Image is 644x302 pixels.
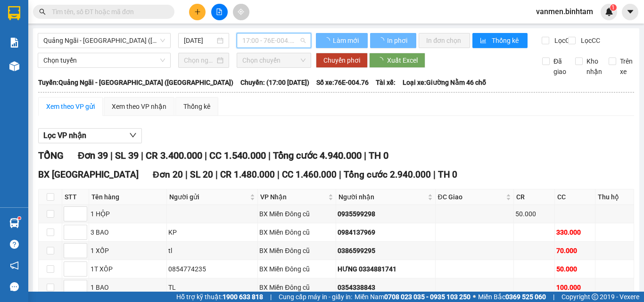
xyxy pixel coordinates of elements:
img: solution-icon [9,38,19,48]
button: In đơn chọn [419,33,470,48]
span: Làm mới [333,35,360,46]
span: VP Nhận [260,192,326,202]
span: Tổng cước 4.940.000 [273,150,362,161]
span: | [339,169,341,180]
div: Xem theo VP nhận [112,101,166,112]
td: BX Miền Đông cũ [258,205,336,223]
span: BX [GEOGRAPHIC_DATA] [38,169,139,180]
span: Xuất Excel [387,55,418,65]
div: 3 BAO [91,227,165,237]
div: 0354338843 [338,282,434,293]
span: CR 3.400.000 [146,150,202,161]
button: caret-down [622,4,638,20]
span: CR 1.480.000 [220,169,275,180]
div: KP [168,227,256,237]
div: 50.000 [556,264,594,274]
span: TỔNG [38,150,64,161]
input: Tìm tên, số ĐT hoặc mã đơn [52,7,163,17]
span: file-add [216,8,223,15]
span: Lọc CC [577,35,602,46]
span: search [39,8,46,15]
span: question-circle [10,240,19,249]
th: Thu hộ [595,189,634,205]
span: | [110,150,113,161]
div: 0935599298 [338,209,434,219]
span: Tổng cước 2.940.000 [344,169,431,180]
th: STT [62,189,89,205]
img: warehouse-icon [9,218,19,228]
span: Người gửi [169,192,248,202]
span: Thống kê [492,35,520,46]
button: Lọc VP nhận [38,128,142,143]
button: bar-chartThống kê [472,33,528,48]
strong: 0708 023 035 - 0935 103 250 [384,293,471,301]
div: BX Miền Đông cũ [259,264,334,274]
div: 0984137969 [338,227,434,237]
span: down [129,131,137,139]
input: Chọn ngày [184,55,215,65]
button: Xuất Excel [369,53,425,68]
div: HƯNG 0334881741 [338,264,434,274]
span: | [268,150,271,161]
span: bar-chart [480,37,488,45]
span: Chọn tuyến [43,53,165,67]
div: 0386599295 [338,245,434,256]
div: 1 BAO [91,282,165,293]
span: | [553,292,554,302]
sup: 1 [18,217,21,220]
span: Người nhận [339,192,426,202]
span: CC 1.540.000 [209,150,266,161]
span: | [185,169,188,180]
div: 0854774235 [168,264,256,274]
span: In phơi [387,35,409,46]
div: 100.000 [556,282,594,293]
div: BX Miền Đông cũ [259,245,334,256]
span: aim [238,8,244,15]
span: Đơn 20 [153,169,183,180]
td: BX Miền Đông cũ [258,242,336,260]
span: Kho nhận [583,56,606,77]
span: Hỗ trợ kỹ thuật: [176,292,263,302]
div: tl [168,245,256,256]
span: ⚪️ [473,295,476,299]
img: icon-new-feature [605,8,613,16]
button: plus [189,4,206,20]
span: caret-down [626,8,635,16]
span: message [10,282,19,291]
span: ĐC Giao [438,192,504,202]
th: CC [555,189,595,205]
button: Làm mới [316,33,368,48]
div: 70.000 [556,245,594,256]
div: Xem theo VP gửi [46,101,95,112]
div: BX Miền Đông cũ [259,227,334,237]
div: BX Miền Đông cũ [259,209,334,219]
span: | [277,169,280,180]
img: logo-vxr [8,6,20,20]
span: Tài xế: [376,77,396,88]
span: Trên xe [616,56,636,77]
span: Đơn 39 [78,150,108,161]
td: BX Miền Đông cũ [258,223,336,242]
b: Tuyến: Quảng Ngãi - [GEOGRAPHIC_DATA] ([GEOGRAPHIC_DATA]) [38,79,233,86]
td: BX Miền Đông cũ [258,260,336,278]
button: aim [233,4,249,20]
span: | [141,150,143,161]
span: Số xe: 76E-004.76 [316,77,369,88]
span: Miền Nam [355,292,471,302]
span: vanmen.binhtam [528,6,601,17]
span: SL 20 [190,169,213,180]
span: TH 0 [369,150,388,161]
span: loading [377,57,387,64]
span: Lọc VP nhận [43,130,86,141]
button: Chuyển phơi [316,53,368,68]
span: Quảng Ngãi - Sài Gòn (Vạn Phúc) [43,33,165,48]
button: In phơi [370,33,416,48]
span: Loại xe: Giường Nằm 46 chỗ [403,77,486,88]
span: copyright [592,294,598,300]
span: Cung cấp máy in - giấy in: [279,292,352,302]
span: 17:00 - 76E-004.76 [242,33,305,48]
div: 1T XÔP [91,264,165,274]
sup: 1 [610,4,617,11]
span: | [270,292,272,302]
span: loading [323,37,331,44]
